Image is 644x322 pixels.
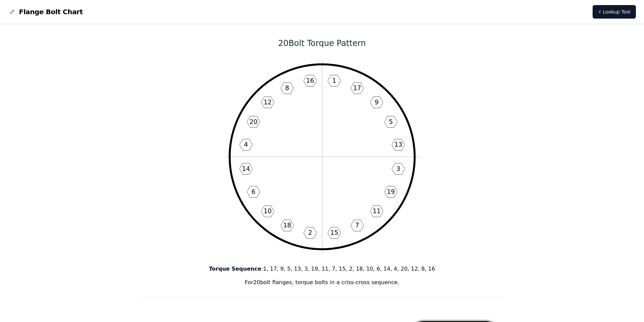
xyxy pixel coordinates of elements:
[308,229,312,236] text: 2
[306,77,314,84] text: 16
[8,8,16,16] img: Flange Bolt Chart Logo
[394,141,402,148] text: 13
[593,5,636,19] a: ⚡ Lookup Tool
[242,165,250,172] text: 14
[285,84,289,92] text: 8
[8,7,83,17] a: Flange Bolt Chart LogoFlange Bolt Chart
[244,141,248,148] text: 4
[375,99,379,106] text: 9
[209,266,261,272] b: Torque Sequence
[249,118,257,125] text: 20
[263,207,271,215] text: 10
[330,229,338,236] text: 15
[332,77,336,84] text: 1
[283,222,291,229] text: 18
[19,7,83,17] span: Flange Bolt Chart
[396,165,400,172] text: 3
[373,207,381,215] text: 11
[263,99,271,106] text: 12
[141,265,504,273] p: : 1, 17, 9, 5, 13, 3, 19, 11, 7, 15, 2, 18, 10, 6, 14, 4, 20, 12, 8, 16
[389,118,393,125] text: 5
[353,84,361,92] text: 17
[251,188,255,195] text: 6
[387,188,395,195] text: 19
[141,38,504,49] h1: 20 Bolt Torque Pattern
[355,222,359,229] text: 7
[141,278,504,287] p: For 20 bolt flanges, torque bolts in a criss-cross sequence.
